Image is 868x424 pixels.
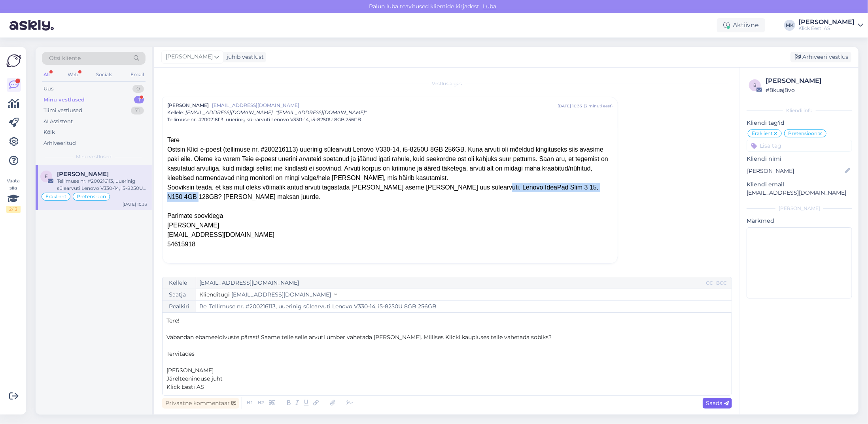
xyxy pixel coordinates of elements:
[167,109,184,115] span: Kellele :
[167,145,613,183] div: Ostsin Klici e-poest (tellimuse nr. #200216113) uuerinig sülearvuti Lenovo V330-14, i5-8250U 8GB ...
[167,221,613,230] div: [PERSON_NAME]
[167,211,613,221] div: Parimate soovidega
[57,178,147,192] div: Tellimuse nr. #200216113, uuerinig sülearvuti Lenovo V330-14, i5-8250U 8GB 256GB
[123,201,147,207] div: [DATE] 10:33
[57,171,109,178] span: Elo Saari
[162,80,732,87] div: Vestlus algas
[43,128,55,136] div: Kõik
[753,82,756,88] span: 8
[6,177,21,213] div: Vaata siia
[166,383,204,390] span: Klick Eesti AS
[752,131,773,136] span: Eraklient
[167,240,613,249] div: 54615918
[798,19,855,25] div: [PERSON_NAME]
[166,334,552,341] span: Vabandan ebameeldivuste pärast! Saame teile selle arvuti ümber vahetada [PERSON_NAME]. Millises K...
[185,109,273,115] span: [EMAIL_ADDRESS][DOMAIN_NAME]
[66,69,80,80] div: Web
[747,205,852,212] div: [PERSON_NAME]
[42,69,51,80] div: All
[167,135,613,145] div: Tere
[166,317,180,324] span: Tere!
[199,291,230,298] span: Klienditugi
[790,52,851,62] div: Arhiveeri vestlus
[95,69,114,80] div: Socials
[167,230,613,240] div: [EMAIL_ADDRESS][DOMAIN_NAME]
[747,217,852,225] p: Märkmed
[43,96,85,104] div: Minu vestlused
[766,86,850,94] div: # 8kuaj8vo
[766,76,850,86] div: [PERSON_NAME]
[196,277,704,289] input: Recepient...
[196,301,732,312] input: Write subject here...
[747,140,852,152] input: Lisa tag
[77,194,106,199] span: Pretensioon
[162,398,239,409] div: Privaatne kommentaar
[166,350,195,357] span: Tervitades
[6,53,21,68] img: Askly Logo
[481,3,499,10] span: Luba
[43,85,53,93] div: Uus
[166,53,213,61] span: [PERSON_NAME]
[584,103,613,109] div: ( 3 minuti eest )
[134,96,144,104] div: 1
[558,103,582,109] div: [DATE] 10:33
[76,153,112,160] span: Minu vestlused
[747,180,852,189] p: Kliendi email
[747,107,852,114] div: Kliendi info
[6,206,21,213] div: 2 / 3
[784,20,795,31] div: MK
[747,167,843,175] input: Lisa nimi
[43,118,73,126] div: AI Assistent
[43,139,76,147] div: Arhiveeritud
[747,119,852,127] p: Kliendi tag'id
[132,85,144,93] div: 0
[129,69,146,80] div: Email
[45,194,66,199] span: Eraklient
[231,291,331,298] span: [EMAIL_ADDRESS][DOMAIN_NAME]
[167,116,361,123] span: Tellimuse nr. #200216113, uuerinig sülearvuti Lenovo V330-14, i5-8250U 8GB 256GB
[43,107,82,114] div: Tiimi vestlused
[276,109,367,115] span: "[EMAIL_ADDRESS][DOMAIN_NAME]"
[49,54,81,62] span: Otsi kliente
[798,19,863,32] a: [PERSON_NAME]Klick Eesti AS
[45,173,48,179] span: E
[788,131,817,136] span: Pretensioon
[163,277,196,289] div: Kellele
[199,291,337,299] button: Klienditugi [EMAIL_ADDRESS][DOMAIN_NAME]
[717,18,765,32] div: Aktiivne
[166,367,214,374] span: [PERSON_NAME]
[706,400,729,407] span: Saada
[167,183,613,202] div: Sooviksin teada, et kas mul oleks võimalik antud arvuti tagastada [PERSON_NAME] aseme [PERSON_NAM...
[223,53,264,61] div: juhib vestlust
[166,375,223,382] span: Järelteeninduse juht
[212,102,558,109] span: [EMAIL_ADDRESS][DOMAIN_NAME]
[715,280,728,287] div: BCC
[163,289,196,300] div: Saatja
[798,25,855,32] div: Klick Eesti AS
[131,107,144,114] div: 71
[747,155,852,163] p: Kliendi nimi
[747,189,852,197] p: [EMAIL_ADDRESS][DOMAIN_NAME]
[704,280,715,287] div: CC
[167,102,209,109] span: [PERSON_NAME]
[163,301,196,312] div: Pealkiri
